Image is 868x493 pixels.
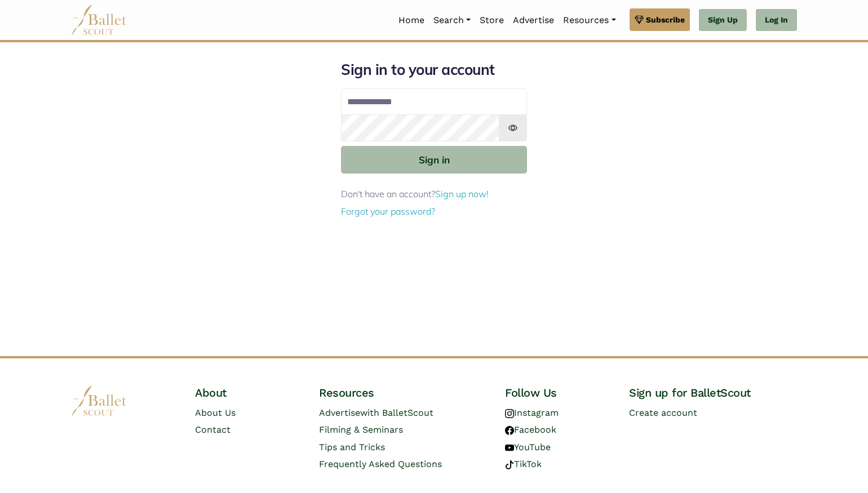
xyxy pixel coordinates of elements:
[505,409,514,418] img: instagram logo
[360,407,433,418] span: with BalletScout
[319,424,403,435] a: Filming & Seminars
[756,9,797,32] a: Log In
[505,407,559,418] a: Instagram
[341,206,435,217] a: Forgot your password?
[319,442,385,452] a: Tips and Tricks
[195,385,301,400] h4: About
[630,8,690,31] a: Subscribe
[341,187,527,202] p: Don't have an account?
[341,60,527,79] h1: Sign in to your account
[559,8,620,32] a: Resources
[505,443,514,452] img: youtube logo
[429,8,475,32] a: Search
[505,459,542,469] a: TikTok
[505,460,514,469] img: tiktok logo
[319,407,433,418] a: Advertisewith BalletScout
[195,407,236,418] a: About Us
[341,146,527,174] button: Sign in
[319,385,487,400] h4: Resources
[505,442,551,452] a: YouTube
[195,424,231,435] a: Contact
[646,14,685,26] span: Subscribe
[435,188,489,199] a: Sign up now!
[699,9,747,32] a: Sign Up
[394,8,429,32] a: Home
[71,385,127,416] img: logo
[508,8,559,32] a: Advertise
[635,14,644,26] img: gem.svg
[475,8,508,32] a: Store
[505,426,514,435] img: facebook logo
[629,407,697,418] a: Create account
[319,459,442,469] a: Frequently Asked Questions
[505,424,556,435] a: Facebook
[505,385,611,400] h4: Follow Us
[629,385,797,400] h4: Sign up for BalletScout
